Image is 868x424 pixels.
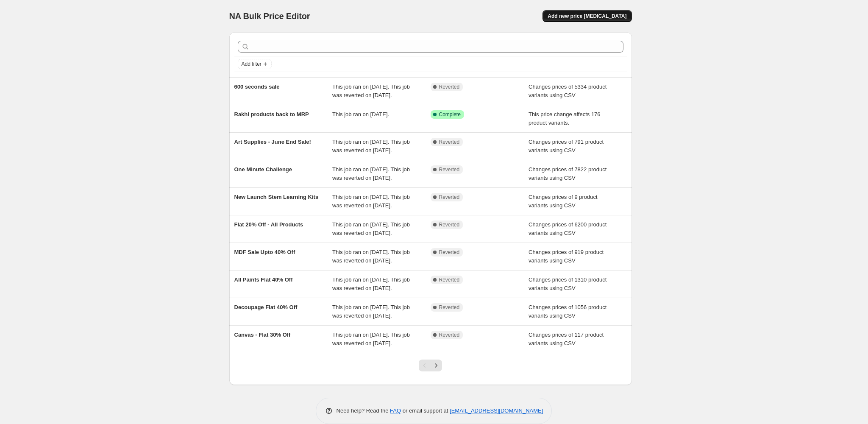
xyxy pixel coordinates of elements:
span: This price change affects 176 product variants. [529,111,601,126]
span: Add filter [242,61,262,67]
span: New Launch Stem Learning Kits [234,194,319,200]
span: This job ran on [DATE]. [332,111,389,117]
span: Changes prices of 7822 product variants using CSV [529,166,606,181]
span: Changes prices of 9 product variants using CSV [529,194,598,209]
span: Complete [439,111,461,118]
span: This job ran on [DATE]. This job was reverted on [DATE]. [332,221,410,236]
span: Rakhi products back to MRP [234,111,309,117]
span: 600 seconds sale [234,84,280,90]
span: Reverted [439,249,460,256]
span: Art Supplies - June End Sale! [234,139,311,145]
span: This job ran on [DATE]. This job was reverted on [DATE]. [332,304,410,319]
span: This job ran on [DATE]. This job was reverted on [DATE]. [332,249,410,264]
button: Next [430,360,442,371]
span: or email support at [401,407,450,414]
a: FAQ [390,407,401,414]
span: Changes prices of 5334 product variants using CSV [529,84,606,98]
span: Changes prices of 1310 product variants using CSV [529,276,606,291]
span: Changes prices of 919 product variants using CSV [529,249,604,264]
span: This job ran on [DATE]. This job was reverted on [DATE]. [332,84,410,98]
span: Reverted [439,221,460,228]
span: Reverted [439,84,460,90]
nav: Pagination [419,360,442,371]
span: Reverted [439,304,460,311]
span: This job ran on [DATE]. This job was reverted on [DATE]. [332,194,410,209]
span: Changes prices of 791 product variants using CSV [529,139,604,153]
span: Add new price [MEDICAL_DATA] [548,13,626,20]
span: Changes prices of 1056 product variants using CSV [529,304,606,319]
span: Reverted [439,166,460,173]
span: Decoupage Flat 40% Off [234,304,298,310]
button: Add new price [MEDICAL_DATA] [542,10,632,22]
span: Reverted [439,332,460,338]
a: [EMAIL_ADDRESS][DOMAIN_NAME] [450,407,543,414]
span: NA Bulk Price Editor [229,11,310,21]
span: Changes prices of 6200 product variants using CSV [529,221,606,236]
span: This job ran on [DATE]. This job was reverted on [DATE]. [332,276,410,291]
span: This job ran on [DATE]. This job was reverted on [DATE]. [332,166,410,181]
span: Reverted [439,194,460,201]
span: Canvas - Flat 30% Off [234,332,291,338]
button: Add filter [238,59,272,69]
span: This job ran on [DATE]. This job was reverted on [DATE]. [332,332,410,346]
span: Changes prices of 117 product variants using CSV [529,332,604,346]
span: Reverted [439,276,460,283]
span: Flat 20% Off - All Products [234,221,303,228]
span: This job ran on [DATE]. This job was reverted on [DATE]. [332,139,410,153]
span: Need help? Read the [337,407,390,414]
span: MDF Sale Upto 40% Off [234,249,295,255]
span: All Paints Flat 40% Off [234,276,293,283]
span: Reverted [439,139,460,145]
span: One Minute Challenge [234,166,292,173]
